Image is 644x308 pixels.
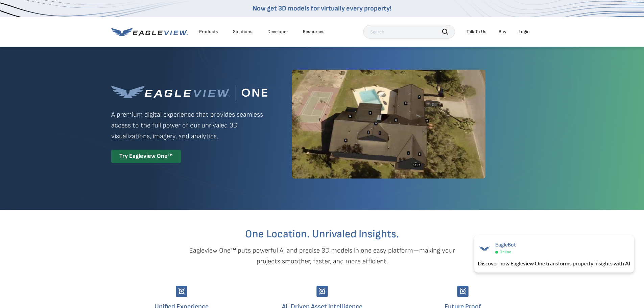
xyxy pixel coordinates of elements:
[177,245,467,267] p: Eagleview One™ puts powerful AI and precise 3D models in one easy platform—making your projects s...
[267,29,288,35] a: Developer
[467,29,486,35] div: Talk To Us
[478,242,491,255] img: EagleBot
[495,242,516,248] span: EagleBot
[519,29,530,35] div: Login
[116,229,528,240] h2: One Location. Unrivaled Insights.
[111,109,267,142] p: A premium digital experience that provides seamless access to the full power of our unrivaled 3D ...
[478,259,630,267] div: Discover how Eagleview One transforms property insights with AI
[316,286,328,297] img: Group-9744.svg
[499,29,506,35] a: Buy
[253,4,391,13] a: Now get 3D models for virtually every property!
[457,286,469,297] img: Group-9744.svg
[111,150,181,163] div: Try Eagleview One™
[111,85,267,101] img: Eagleview One™
[233,29,253,35] div: Solutions
[199,29,218,35] div: Products
[303,29,325,35] div: Resources
[363,25,455,39] input: Search
[176,286,187,297] img: Group-9744.svg
[500,250,511,255] span: Online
